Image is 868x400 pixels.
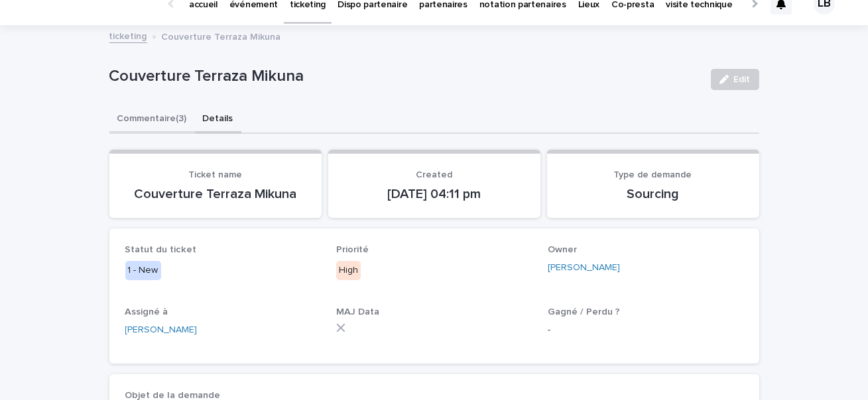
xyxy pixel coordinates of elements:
span: Owner [548,245,577,254]
button: Details [195,106,241,134]
a: [PERSON_NAME] [125,323,198,337]
span: MAJ Data [336,307,379,317]
span: Created [416,170,452,179]
p: Couverture Terraza Mikuna [109,67,700,86]
span: Ticket name [188,170,242,179]
p: Couverture Terraza Mikuna [125,186,306,202]
p: Sourcing [563,186,743,202]
div: 1 - New [125,261,161,280]
a: [PERSON_NAME] [548,261,620,275]
div: High [336,261,361,280]
button: Commentaire (3) [109,106,195,134]
p: Couverture Terraza Mikuna [162,28,281,43]
p: - [548,323,743,337]
span: Statut du ticket [125,245,197,254]
a: ticketing [109,28,147,43]
span: Objet de la demande [125,391,221,400]
span: Edit [734,75,751,84]
span: Gagné / Perdu ? [548,307,620,317]
span: Assigné à [125,307,168,317]
button: Edit [711,69,759,90]
p: [DATE] 04:11 pm [344,186,525,202]
span: Type de demande [614,170,692,179]
span: Priorité [336,245,369,254]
